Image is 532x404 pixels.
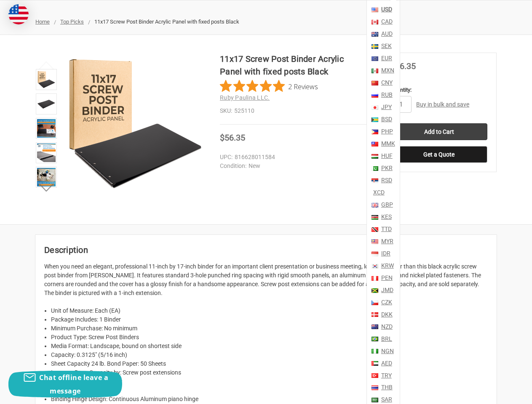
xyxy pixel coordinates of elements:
a: TTD [380,223,392,235]
img: duty and tax information for United States [8,4,29,24]
img: 11x17 Screw Post Binder Acrylic Panel with fixed posts Black [64,53,206,194]
span: $56.35 [390,61,416,71]
dd: 816628011584 [220,153,364,162]
strong: USD [381,6,392,13]
a: Buy in bulk and save [416,101,469,108]
button: Next [34,179,59,196]
button: Previous [34,57,59,74]
button: Get a Quote [390,146,487,163]
img: 11x17 Screw Post Binder Acrylic Panel with fixed posts Black [37,168,56,186]
dt: SKU: [220,106,232,115]
a: GBP [380,199,393,211]
a: CAD [380,16,393,28]
a: MYR [380,235,393,247]
span: $56.35 [220,133,245,143]
li: Minimum Purchase: No minimum [51,324,488,333]
li: Media Format: Landscape, bound on shortest side [51,342,488,351]
span: 2 Reviews [288,80,318,93]
a: HUF [380,150,393,162]
li: Increase Page Capacity by: Screw post extensions [51,368,488,377]
a: JMD [380,284,393,296]
a: PHP [380,125,393,138]
a: XCD [372,186,385,199]
label: Quantity: [390,86,487,94]
a: NZD [380,321,393,333]
a: IDR [380,247,390,260]
dd: 525110 [220,106,367,115]
li: Sheet Standard: 11" x 17" [51,386,488,395]
a: KES [380,211,392,223]
a: RUB [380,89,393,101]
a: AUD [380,28,393,40]
a: JPY [380,101,392,113]
li: Sheet Size: Tabloid / Ledger [51,377,488,386]
a: Ruby Paulina LLC. [220,94,270,101]
li: Product Type: Screw Post Binders [51,333,488,342]
a: BRL [380,333,392,345]
a: PKR [380,162,393,174]
a: SEK [380,40,392,52]
a: MMK [380,138,395,150]
li: Unit of Measure: Each (EA) [51,306,488,315]
a: Home [35,19,50,25]
li: Capacity: 0.3125" (5/16 inch) [51,351,488,359]
img: 11x17 Screw Post Binder Acrylic Panel with fixed posts Black [37,70,56,89]
a: EUR [380,52,392,64]
a: DKK [380,308,393,321]
span: Chat offline leave a message [39,373,108,396]
dt: UPC: [220,153,233,162]
a: CNY [380,77,393,89]
h2: Description [44,244,488,256]
li: Package Includes: 1 Binder [51,315,488,324]
li: Sheet Capacity 24 lb. Bond Paper: 50 Sheets [51,359,488,368]
a: PEN [380,272,393,284]
img: 11x17 Screw Post Binder Acrylic Panel with fixed posts Black [37,144,56,162]
a: KRW [380,260,394,272]
a: MXN [380,64,394,77]
button: Rated 5 out of 5 stars from 2 reviews. Jump to reviews. [220,80,318,93]
a: Top Picks [60,19,84,25]
a: BSD [380,113,392,125]
img: Ruby Paulina 11x17 1" Angle-D Ring, White Acrylic Binder (515180) [37,119,56,138]
p: When you need an elegant, professional 11-inch by 17-inch binder for an important client presenta... [44,262,488,298]
a: CZK [380,296,392,308]
a: RSD [380,174,392,186]
button: Chat offline leave a message [8,371,122,398]
dt: Condition: [220,162,246,170]
li: Binding Hinge Design: Continuous Aluminum piano hinge [51,395,488,404]
dd: New [220,162,364,170]
a: USD [380,0,392,16]
input: Add to Cart [390,123,487,140]
img: 11x17 Screw Post Binder Acrylic Panel with fixed posts Black [37,95,56,113]
h1: 11x17 Screw Post Binder Acrylic Panel with fixed posts Black [220,53,367,78]
span: 11x17 Screw Post Binder Acrylic Panel with fixed posts Black [94,19,239,25]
